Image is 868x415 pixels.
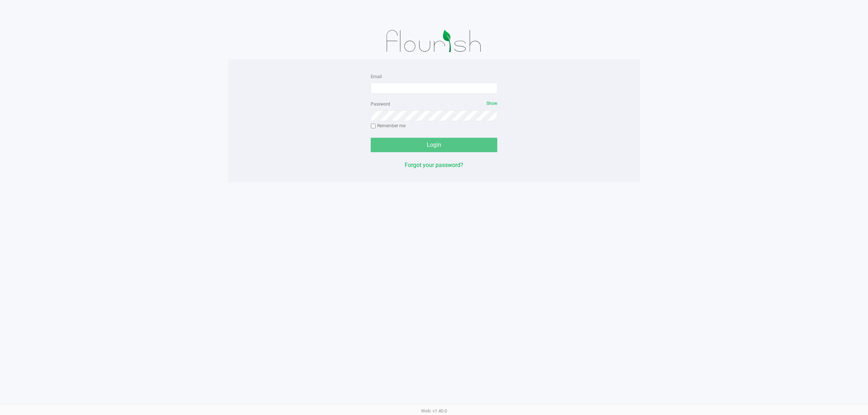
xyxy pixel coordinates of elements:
[371,101,390,107] label: Password
[371,73,382,80] label: Email
[371,123,405,129] label: Remember me
[405,161,463,170] button: Forgot your password?
[371,124,376,129] input: Remember me
[421,408,447,414] span: Web: v1.40.0
[486,101,497,106] span: Show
